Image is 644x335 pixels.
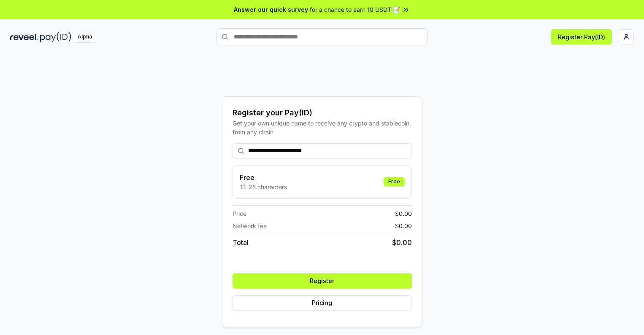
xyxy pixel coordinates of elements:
[233,273,412,289] button: Register
[240,182,287,191] p: 13-25 characters
[233,119,412,136] div: Get your own unique name to receive any crypto and stablecoin, from any chain
[310,5,400,14] span: for a chance to earn 10 USDT 📝
[233,221,267,230] span: Network fee
[240,172,287,182] h3: Free
[233,107,412,119] div: Register your Pay(ID)
[395,209,412,218] span: $ 0.00
[234,5,308,14] span: Answer our quick survey
[551,29,612,44] button: Register Pay(ID)
[233,209,246,218] span: Price
[40,32,71,42] img: pay_id
[395,221,412,230] span: $ 0.00
[10,32,38,42] img: reveel_dark
[384,177,405,186] div: Free
[392,237,412,248] span: $ 0.00
[73,32,97,42] div: Alpha
[233,237,249,248] span: Total
[233,295,412,310] button: Pricing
